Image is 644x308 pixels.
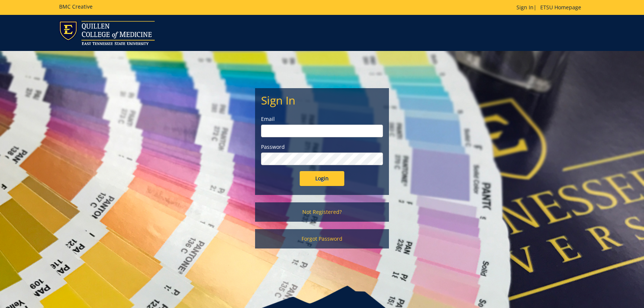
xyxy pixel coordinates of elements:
[255,202,389,222] a: Not Registered?
[59,21,155,45] img: ETSU logo
[255,229,389,248] a: Forgot Password
[261,94,383,106] h2: Sign In
[516,4,534,11] a: Sign In
[261,115,383,123] label: Email
[300,171,344,186] input: Login
[261,143,383,151] label: Password
[537,4,585,11] a: ETSU Homepage
[516,4,585,11] p: |
[59,4,93,9] h5: BMC Creative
